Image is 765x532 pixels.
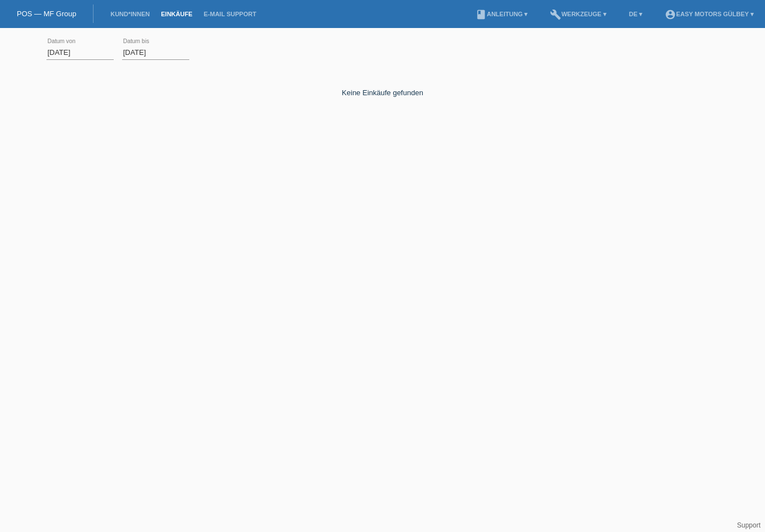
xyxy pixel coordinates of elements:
i: book [475,9,487,20]
a: Support [737,521,761,529]
i: build [550,9,561,20]
a: buildWerkzeuge ▾ [544,11,612,17]
a: DE ▾ [623,11,648,17]
a: POS — MF Group [17,10,76,18]
a: account_circleEasy Motors Gülbey ▾ [659,11,759,17]
div: Keine Einkäufe gefunden [46,72,719,97]
a: bookAnleitung ▾ [470,11,533,17]
i: account_circle [665,9,676,20]
a: E-Mail Support [198,11,262,17]
a: Einkäufe [155,11,198,17]
a: Kund*innen [105,11,155,17]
